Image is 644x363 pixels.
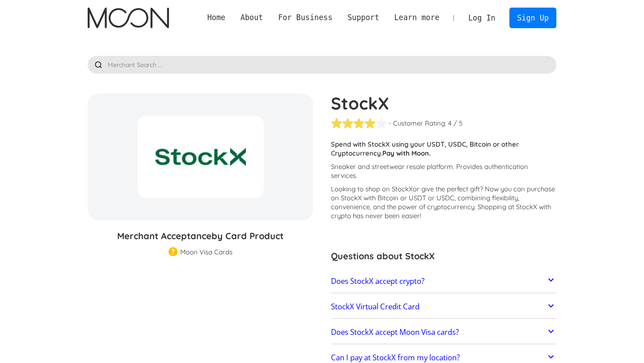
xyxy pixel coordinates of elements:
[331,277,424,286] h2: Does StockX accept crypto?
[453,119,462,128] div: / 5
[394,12,439,23] div: Learn more
[387,12,447,23] div: Learn more
[331,353,460,362] h2: Can I pay at StockX from my location?
[331,328,459,337] h2: Does StockX accept Moon Visa cards?
[382,149,431,157] strong: Pay with Moon.
[509,8,556,28] a: Sign Up
[331,249,556,263] h3: Questions about StockX
[212,230,284,241] span: by Card Product
[331,93,556,113] h1: StockX
[331,323,556,342] a: Does StockX accept Moon Visa cards?
[180,248,233,257] div: Moon Visa Cards
[88,56,556,74] input: Merchant Search ...
[88,229,313,243] h3: Merchant Acceptance
[271,12,340,23] div: For Business
[331,297,556,316] a: StockX Virtual Credit Card
[389,119,446,128] div: - Customer Rating:
[88,8,169,28] img: Moon Logo
[331,272,556,291] a: Does StockX accept crypto?
[278,12,332,23] div: For Business
[448,119,452,128] div: 4
[331,140,556,158] p: Spend with StockX using your USDT, USDC, Bitcoin or other Cryptocurrency.
[233,12,271,23] div: About
[200,12,233,23] a: Home
[331,162,556,180] p: Sneaker and streetwear resale platform. Provides authentication services.
[241,12,263,23] div: About
[88,8,169,28] a: home
[413,185,480,193] span: or give the perfect gift
[331,302,419,311] h2: StockX Virtual Credit Card
[461,8,503,28] a: Log In
[331,185,556,220] p: Looking to shop on StockX ? Now you can purchase on StockX with Bitcoin or USDT or USDC, combinin...
[347,12,379,23] div: Support
[340,12,386,23] div: Support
